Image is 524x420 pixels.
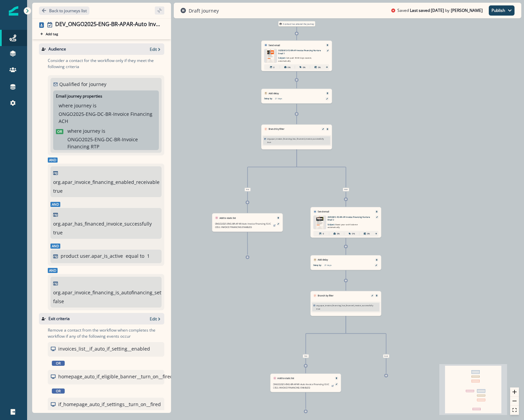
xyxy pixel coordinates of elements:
[155,6,164,15] button: sidebar collapse toggle
[267,141,271,144] p: true
[53,187,63,194] p: true
[59,110,153,125] p: ONGO2025-ENG-DC-BR-Invoice Financing ACH
[334,377,339,379] button: Remove
[52,361,65,366] span: or
[261,125,332,150] div: Branch by filterEditRemoveorg.apar_invoice_financing_has_financed_invoice_successfullytrue
[318,258,328,261] p: Add delay
[313,264,324,267] p: Delay by:
[325,44,330,46] button: Remove
[39,6,89,15] button: Go back
[270,21,323,26] div: 0 contact has entered the journey
[510,397,519,406] button: zoom out
[59,81,106,88] p: Qualified for journey
[58,401,161,408] p: if_homepage_auto_if_settings__turn_on__fired
[245,188,250,191] span: True
[276,217,280,219] button: Remove
[212,213,283,232] div: Add to static listRemoveONGO2025-ENG-BR-APAR-Auto Invoice Financing /SUCCESS: INVOICE FINANCING E...
[59,102,91,109] p: where journey
[58,373,173,380] p: homepage_auto_if_eligible_banner__turn_on__fired
[318,210,329,213] p: Send email
[510,406,519,415] button: fit view
[269,92,279,95] p: Add delay
[67,127,100,134] p: where journey
[445,7,449,14] p: by
[266,49,275,63] img: email asset unavailable
[150,46,157,52] p: Edit
[370,295,375,296] button: Edit
[264,97,275,100] p: Delay by:
[261,89,332,103] div: Add delayRemoveDelay by:21 days
[410,7,444,14] p: Last saved [DATE]
[53,220,152,227] p: org.apar_has_financed_invoice_successfully
[269,43,280,47] p: Send email
[50,202,60,207] span: And
[93,102,97,109] p: is
[328,221,362,229] p: Subject:
[270,374,341,392] div: Add to static listRemoveONGO2025-ENG-BR-APAR-Auto Invoice Financing /SUCCESS: INVOICE FINANCING E...
[325,128,330,130] button: Remove
[318,66,321,69] p: 0%
[375,259,379,261] button: Remove
[215,222,271,229] p: ONGO2025-ENG-BR-APAR-Auto Invoice Financing /SUCCESS: INVOICE FINANCING ENABLED
[150,316,162,322] button: Edit
[288,66,290,69] p: 0%
[316,304,373,307] p: org.apar_invoice_financing_has_financed_invoice_successfully
[67,136,153,150] p: ONGO2025-ENG-DC-BR-Invoice Financing RTP
[52,388,65,394] span: or
[306,313,346,354] g: Edge from d5a9eb80-7412-4557-8e53-8f0c9a3d045a to node-edge-labele97258ed-1509-4671-a2d4-98544e81...
[56,93,102,99] p: Email journey properties
[267,137,324,140] p: org.apar_invoice_financing_has_financed_invoice_successfully
[55,21,162,28] div: DEV_ONGO2025-ENG-BR-APAR-Auto Invoice Financing
[48,157,58,163] span: And
[219,216,236,219] p: Add to static list
[510,387,519,397] button: zoom in
[48,327,164,339] p: Remove a contact from the workflow when completes the workflow if any of the following events occur
[272,224,277,228] button: preview
[248,147,297,187] g: Edge from 59d0a741-e315-4cae-a365-7668eaa6270b to node-edge-label0bafed0d-6356-4175-8afe-224b1c01...
[319,188,372,191] div: False
[367,232,370,235] p: 0%
[318,294,334,297] p: Branch by filter
[273,66,274,69] p: 0
[150,316,157,322] p: Edit
[278,49,322,55] p: 20250812-ES-BR-AP-Invoice Financing Nurture Email 1
[53,229,63,236] p: true
[273,383,329,390] p: ONGO2025-ENG-BR-APAR-Auto Invoice Financing /SUCCESS: INVOICE FINANCING ENABLED
[316,308,320,311] p: true
[346,313,386,354] g: Edge from d5a9eb80-7412-4557-8e53-8f0c9a3d045a to node-edge-label16b3469d-caa9-4e2d-9630-d2160275...
[261,41,332,71] div: Send emailRemoveemail asset unavailable20250812-ES-BR-AP-Invoice Financing Nurture Email 1Subject...
[331,384,335,388] button: preview
[48,268,58,273] span: And
[352,232,355,235] p: 0%
[323,232,324,235] p: 0
[324,264,359,267] p: 21 days
[269,127,285,131] p: Branch by filter
[46,32,58,36] p: Add tag
[383,354,389,358] span: False
[56,129,63,134] span: Or
[315,215,325,229] img: email asset unavailable
[328,215,372,221] p: 20250812-ES-BR-AP-Invoice Financing Nurture Email 2
[311,207,381,237] div: Send emailRemoveemail asset unavailable20250812-ES-BR-AP-Invoice Financing Nurture Email 2Subject...
[150,46,162,52] button: Edit
[39,31,59,37] button: Add tag
[277,377,294,380] p: Add to static list
[147,252,150,259] p: 1
[328,223,358,229] span: Boost your cash balance automatically
[53,298,64,305] p: false
[9,6,18,16] img: Inflection
[337,232,340,235] p: 0%
[48,46,66,52] p: Audience
[451,7,483,14] p: Kaden Crutchfield
[489,5,515,16] button: Publish
[48,58,164,70] p: Consider a contact for the workflow only if they meet the following criteria
[311,291,381,316] div: Branch by filterEditRemoveorg.apar_invoice_financing_has_financed_invoice_successfullytrue
[375,295,379,297] button: Remove
[278,55,313,62] p: Subject:
[189,7,219,14] p: Draft journey
[343,188,349,191] span: False
[297,147,346,187] g: Edge from 59d0a741-e315-4cae-a365-7668eaa6270b to node-edge-labela7d1a8fc-4f0a-44e7-990b-53ffddc6...
[278,57,312,62] span: Get paid 30-60 days sooner, automatically
[283,22,314,25] p: 0 contact has entered the journey
[221,188,274,191] div: True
